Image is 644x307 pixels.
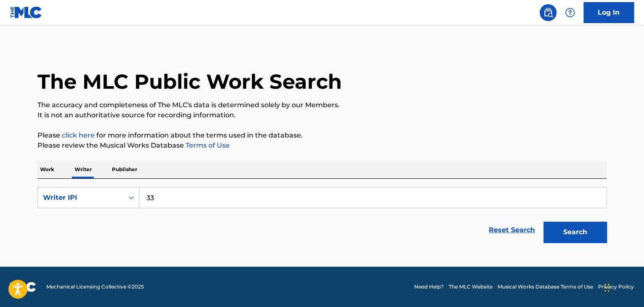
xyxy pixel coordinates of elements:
[414,283,444,291] a: Need Help?
[10,6,43,19] img: MLC Logo
[43,193,119,203] div: Writer IPI
[449,283,492,291] a: The MLC Website
[543,222,607,243] button: Search
[37,130,607,140] p: Please for more information about the terms used in the database.
[602,267,644,307] div: Widget de chat
[484,221,539,239] a: Reset Search
[562,4,578,21] div: Help
[37,69,342,94] h1: The MLC Public Work Search
[37,100,607,110] p: The accuracy and completeness of The MLC's data is determined solely by our Members.
[498,283,593,291] a: Musical Works Database Terms of Use
[37,140,607,151] p: Please review the Musical Works Database
[604,275,609,300] div: Arrastrar
[602,267,644,307] iframe: Chat Widget
[72,161,94,178] p: Writer
[543,8,553,18] img: search
[598,283,634,291] a: Privacy Policy
[62,131,95,139] a: click here
[37,187,607,247] form: Search Form
[37,110,607,120] p: It is not an authoritative source for recording information.
[583,2,634,23] a: Log In
[565,8,575,18] img: help
[540,4,556,21] a: Public Search
[37,161,57,178] p: Work
[46,283,144,291] span: Mechanical Licensing Collective © 2025
[184,141,230,149] a: Terms of Use
[10,282,36,292] img: logo
[109,161,140,178] p: Publisher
